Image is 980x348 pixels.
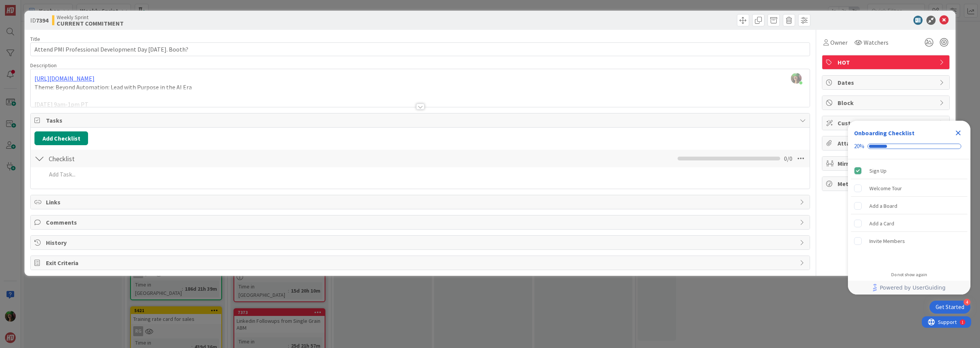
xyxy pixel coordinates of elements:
[838,139,936,148] span: Attachments
[848,159,970,267] div: Checklist items
[851,215,967,232] div: Add a Card is incomplete.
[848,281,970,295] div: Footer
[57,14,124,20] span: Weekly Sprint
[30,16,48,25] span: ID
[869,166,887,175] div: Sign Up
[880,283,946,292] span: Powered by UserGuiding
[869,236,905,246] div: Invite Members
[57,20,124,26] b: CURRENT COMMITMENT
[784,154,792,163] span: 0 / 0
[30,42,810,56] input: type card name here...
[838,118,936,128] span: Custom Fields
[929,301,970,314] div: Open Get Started checklist, remaining modules: 4
[16,1,35,10] span: Support
[791,73,802,84] img: zMbp8UmSkcuFrGHA6WMwLokxENeDinhm.jpg
[46,238,796,247] span: History
[34,74,95,82] a: [URL][DOMAIN_NAME]
[30,36,40,42] label: Title
[838,98,936,107] span: Block
[936,303,964,311] div: Get Started
[46,197,796,207] span: Links
[964,299,970,306] div: 4
[838,78,936,87] span: Dates
[869,201,897,210] div: Add a Board
[880,119,892,127] span: ( 0/0 )
[830,38,848,47] span: Owner
[30,62,57,69] span: Description
[852,281,967,295] a: Powered by UserGuiding
[869,219,894,228] div: Add a Card
[851,162,967,179] div: Sign Up is complete.
[46,116,796,125] span: Tasks
[46,152,218,165] input: Add Checklist...
[854,143,964,150] div: Checklist progress: 20%
[46,218,796,227] span: Comments
[854,128,915,138] div: Onboarding Checklist
[36,16,48,24] b: 7394
[838,159,936,168] span: Mirrors
[848,121,970,295] div: Checklist Container
[838,58,936,67] span: HOT
[34,83,806,92] p: Theme: Beyond Automation: Lead with Purpose in the AI Era
[838,179,936,188] span: Metrics
[869,184,902,193] div: Welcome Tour
[40,3,42,9] div: 1
[891,272,927,278] div: Do not show again
[851,197,967,214] div: Add a Board is incomplete.
[46,258,796,267] span: Exit Criteria
[864,38,889,47] span: Watchers
[851,233,967,249] div: Invite Members is incomplete.
[34,131,88,145] button: Add Checklist
[851,180,967,197] div: Welcome Tour is incomplete.
[952,127,964,139] div: Close Checklist
[854,143,864,150] div: 20%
